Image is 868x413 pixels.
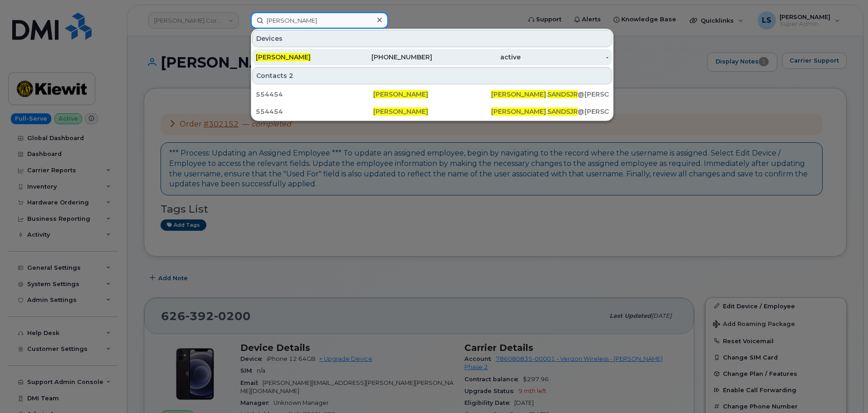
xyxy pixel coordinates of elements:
iframe: Messenger Launcher [829,374,861,406]
span: SANDSJR [547,90,578,98]
div: . @[PERSON_NAME][DOMAIN_NAME] [491,90,609,99]
div: 554454 [256,107,373,116]
span: [PERSON_NAME] [373,90,428,98]
a: 554454[PERSON_NAME][PERSON_NAME].SANDSJR@[PERSON_NAME][DOMAIN_NAME] [252,103,612,120]
a: 554454[PERSON_NAME][PERSON_NAME].SANDSJR@[PERSON_NAME][DOMAIN_NAME] [252,86,612,102]
div: 554454 [256,90,373,99]
div: Contacts [252,67,612,84]
div: - [521,53,609,62]
span: [PERSON_NAME] [373,107,428,116]
a: [PERSON_NAME][PHONE_NUMBER]active- [252,49,612,65]
div: . @[PERSON_NAME][DOMAIN_NAME] [491,107,609,116]
span: [PERSON_NAME] [491,107,546,116]
span: 2 [289,71,293,80]
span: SANDSJR [547,107,578,116]
div: Devices [252,30,612,47]
div: active [432,53,521,62]
span: [PERSON_NAME] [491,90,546,98]
div: [PHONE_NUMBER] [344,53,433,62]
span: [PERSON_NAME] [256,53,311,61]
